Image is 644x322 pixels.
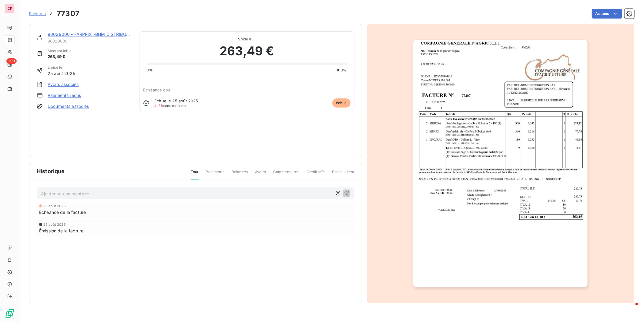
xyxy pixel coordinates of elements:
span: Historique [37,167,65,175]
span: 25 août 2025 [43,223,66,226]
span: Commentaires [273,169,299,180]
span: +99 [6,58,17,64]
span: Émise le [48,65,75,70]
span: J+21 [154,104,162,108]
h3: 77307 [57,8,79,19]
span: Montant initial [48,48,72,54]
span: Émission de la facture [39,228,83,234]
span: Paiements [206,169,224,180]
span: échue [332,98,351,108]
span: 0% [147,67,153,73]
span: Échue le 25 août 2025 [154,98,198,103]
iframe: Intercom live chat [623,301,638,316]
img: Logo LeanPay [5,309,15,318]
span: Avoirs [255,169,266,180]
span: Échéance due [143,87,171,92]
button: Actions [592,9,622,19]
span: 90029000 [48,39,132,43]
a: Avoirs associés [48,81,79,87]
a: Factures [29,11,46,17]
span: Échéance de la facture [39,209,86,215]
span: après échéance [154,104,187,108]
span: 263,49 € [220,42,274,60]
img: invoice_thumbnail [413,40,588,287]
span: 25 août 2025 [48,70,75,77]
span: 25 août 2025 [43,204,66,208]
span: Solde dû : [147,36,347,42]
span: 263,49 € [48,54,72,60]
div: CF [5,4,15,13]
span: Relances [232,169,248,180]
a: Paiements reçus [48,92,81,98]
span: Factures [29,11,46,16]
span: Tout [191,169,199,180]
a: Documents associés [48,103,89,109]
a: 90029000 - FARPRIX -BHM DISTRIBUTION SARL [48,32,149,37]
span: 100% [337,67,347,73]
span: Portail client [332,169,354,180]
span: Creditsafe [307,169,325,180]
